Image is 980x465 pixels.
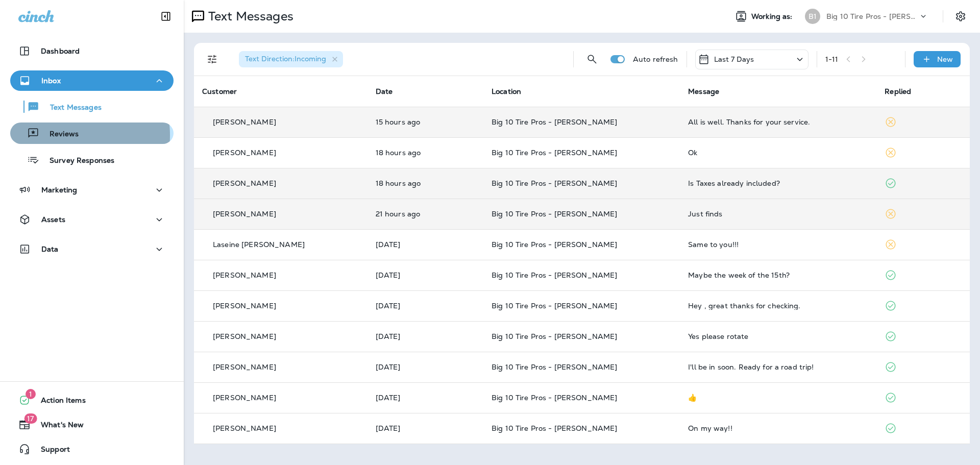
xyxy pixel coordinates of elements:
p: Survey Responses [39,156,114,166]
button: Text Messages [10,96,174,117]
p: Sep 3, 2025 08:57 PM [376,363,475,371]
div: Just finds [688,210,868,218]
p: [PERSON_NAME] [213,271,276,279]
span: Location [492,87,521,96]
p: Sep 9, 2025 05:11 PM [376,118,475,126]
p: [PERSON_NAME] [213,332,276,340]
p: Laseine [PERSON_NAME] [213,240,305,249]
button: Survey Responses [10,149,174,170]
p: Sep 5, 2025 02:34 PM [376,271,475,279]
p: Sep 4, 2025 10:25 AM [376,332,475,340]
div: Is Taxes already included? [688,179,868,187]
p: Text Messages [40,103,102,113]
p: Data [41,245,59,253]
span: Big 10 Tire Pros - [PERSON_NAME] [492,117,617,127]
p: Big 10 Tire Pros - [PERSON_NAME] [826,12,918,20]
p: [PERSON_NAME] [213,394,276,402]
span: Working as: [751,12,795,21]
button: Search Messages [582,49,602,69]
span: Big 10 Tire Pros - [PERSON_NAME] [492,209,617,218]
span: Text Direction : Incoming [245,54,326,63]
div: Hey , great thanks for checking. [688,302,868,310]
div: All is well. Thanks for your service. [688,118,868,126]
div: B1 [805,9,820,24]
p: [PERSON_NAME] [213,118,276,126]
div: 👍 [688,394,868,402]
div: Maybe the week of the 15th? [688,271,868,279]
p: Sep 9, 2025 01:15 PM [376,179,475,187]
p: [PERSON_NAME] [213,302,276,310]
p: Last 7 Days [714,55,754,63]
span: Action Items [31,396,86,408]
p: Sep 9, 2025 10:51 AM [376,210,475,218]
span: Big 10 Tire Pros - [PERSON_NAME] [492,148,617,157]
p: [PERSON_NAME] [213,149,276,157]
p: Reviews [39,130,79,139]
span: Big 10 Tire Pros - [PERSON_NAME] [492,301,617,310]
button: Assets [10,209,174,230]
span: Date [376,87,393,96]
span: Replied [885,87,911,96]
div: Text Direction:Incoming [239,51,343,67]
p: Sep 4, 2025 10:25 AM [376,302,475,310]
button: Inbox [10,70,174,91]
p: New [937,55,953,63]
span: Support [31,445,70,457]
span: Customer [202,87,237,96]
p: Marketing [41,186,77,194]
button: Support [10,439,174,459]
p: Assets [41,215,65,224]
p: Sep 9, 2025 01:36 PM [376,149,475,157]
span: Big 10 Tire Pros - [PERSON_NAME] [492,393,617,402]
button: Reviews [10,123,174,144]
p: Text Messages [204,9,293,24]
span: 1 [26,389,36,399]
button: Dashboard [10,41,174,61]
p: Dashboard [41,47,80,55]
div: 1 - 11 [825,55,839,63]
p: Sep 8, 2025 09:55 AM [376,240,475,249]
p: Sep 3, 2025 08:20 AM [376,394,475,402]
span: Big 10 Tire Pros - [PERSON_NAME] [492,362,617,372]
span: Big 10 Tire Pros - [PERSON_NAME] [492,424,617,433]
span: Message [688,87,719,96]
p: [PERSON_NAME] [213,179,276,187]
p: [PERSON_NAME] [213,424,276,432]
span: What's New [31,421,84,433]
div: Yes please rotate [688,332,868,340]
span: Big 10 Tire Pros - [PERSON_NAME] [492,271,617,280]
span: Big 10 Tire Pros - [PERSON_NAME] [492,332,617,341]
button: 1Action Items [10,390,174,410]
div: Same to you!!! [688,240,868,249]
span: Big 10 Tire Pros - [PERSON_NAME] [492,240,617,249]
button: Marketing [10,180,174,200]
button: 17What's New [10,414,174,435]
p: [PERSON_NAME] [213,363,276,371]
button: Filters [202,49,223,69]
button: Collapse Sidebar [152,6,180,27]
div: On my way!! [688,424,868,432]
button: Data [10,239,174,259]
div: I'll be in soon. Ready for a road trip! [688,363,868,371]
span: Big 10 Tire Pros - [PERSON_NAME] [492,179,617,188]
p: [PERSON_NAME] [213,210,276,218]
p: Inbox [41,77,61,85]
p: Sep 3, 2025 08:03 AM [376,424,475,432]
button: Settings [951,7,970,26]
span: 17 [24,413,37,424]
p: Auto refresh [633,55,678,63]
div: Ok [688,149,868,157]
